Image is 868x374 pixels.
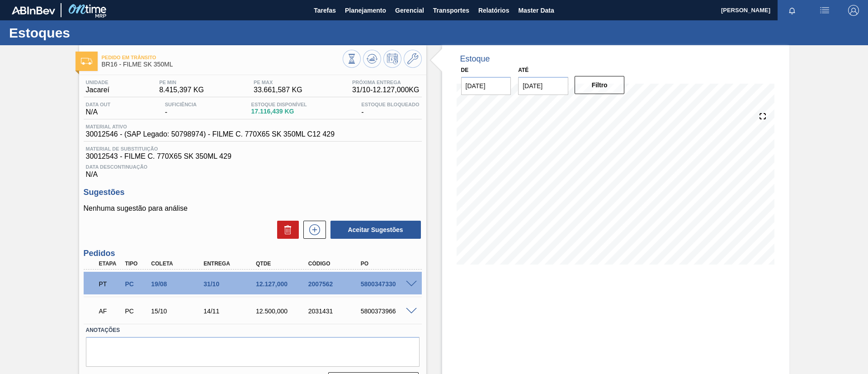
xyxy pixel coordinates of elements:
[361,102,419,107] span: Estoque Bloqueado
[165,102,197,107] span: Suficiência
[149,260,208,267] div: Coleta
[84,161,422,179] div: N/A
[326,220,422,240] div: Aceitar Sugestões
[159,86,204,94] span: 8.415,397 KG
[251,108,307,115] span: 17.116,439 KG
[9,28,170,38] h1: Estoques
[460,54,490,64] div: Estoque
[819,5,830,16] img: userActions
[99,308,122,315] p: AF
[86,164,420,170] span: Data Descontinuação
[383,50,401,68] button: Programar Estoque
[359,260,417,267] div: PO
[81,58,92,65] img: Ícone
[359,308,417,315] div: 5800373966
[86,86,109,94] span: Jacareí
[12,6,55,14] img: TNhmsLtSVTkK8tSr43FrP2fwEKptu5GPRR3wAAAABJRU5ErkJggg==
[254,280,312,288] div: 12.127,000
[306,308,365,315] div: 2031431
[345,5,386,16] span: Planejamento
[778,4,807,17] button: Notificações
[123,260,150,267] div: Tipo
[86,146,420,151] span: Material de Substituição
[306,280,365,288] div: 2007562
[123,308,150,315] div: Pedido de Compra
[461,77,511,95] input: dd/mm/yyyy
[461,67,469,73] label: De
[84,188,422,197] h3: Sugestões
[86,124,335,129] span: Material ativo
[273,221,299,239] div: Excluir Sugestões
[848,5,859,16] img: Logout
[395,5,424,16] span: Gerencial
[97,301,124,321] div: Aguardando Faturamento
[86,152,420,161] span: 30012543 - FILME C. 770X65 SK 350ML 429
[123,280,150,288] div: Pedido de Compra
[518,67,528,73] label: Até
[97,260,124,267] div: Etapa
[254,308,312,315] div: 12.500,000
[201,260,260,267] div: Entrega
[84,102,113,116] div: N/A
[251,102,307,107] span: Estoque Disponível
[86,102,111,107] span: Data out
[518,5,554,16] span: Master Data
[404,50,422,68] button: Ir ao Master Data / Geral
[99,280,122,288] p: PT
[86,130,335,138] span: 30012546 - (SAP Legado: 50798974) - FILME C. 770X65 SK 350ML C12 429
[363,50,381,68] button: Atualizar Gráfico
[306,260,365,267] div: Código
[330,221,421,239] button: Aceitar Sugestões
[254,260,312,267] div: Qtde
[159,80,204,85] span: PE MIN
[201,308,260,315] div: 14/11/2025
[102,61,343,68] span: BR16 - FILME SK 350ML
[359,102,421,116] div: -
[352,86,420,94] span: 31/10 - 12.127,000 KG
[433,5,469,16] span: Transportes
[359,280,417,288] div: 5800347330
[84,249,422,258] h3: Pedidos
[86,324,420,337] label: Anotações
[478,5,509,16] span: Relatórios
[518,77,568,95] input: dd/mm/yyyy
[201,280,260,288] div: 31/10/2025
[163,102,199,116] div: -
[97,274,124,294] div: Pedido em Trânsito
[575,76,625,94] button: Filtro
[254,86,302,94] span: 33.661,587 KG
[299,221,326,239] div: Nova sugestão
[84,204,422,213] p: Nenhuma sugestão para análise
[102,55,343,60] span: Pedido em Trânsito
[343,50,361,68] button: Visão Geral dos Estoques
[149,308,208,315] div: 15/10/2025
[149,280,208,288] div: 19/08/2025
[352,80,420,85] span: Próxima Entrega
[254,80,302,85] span: PE MAX
[314,5,336,16] span: Tarefas
[86,80,109,85] span: Unidade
